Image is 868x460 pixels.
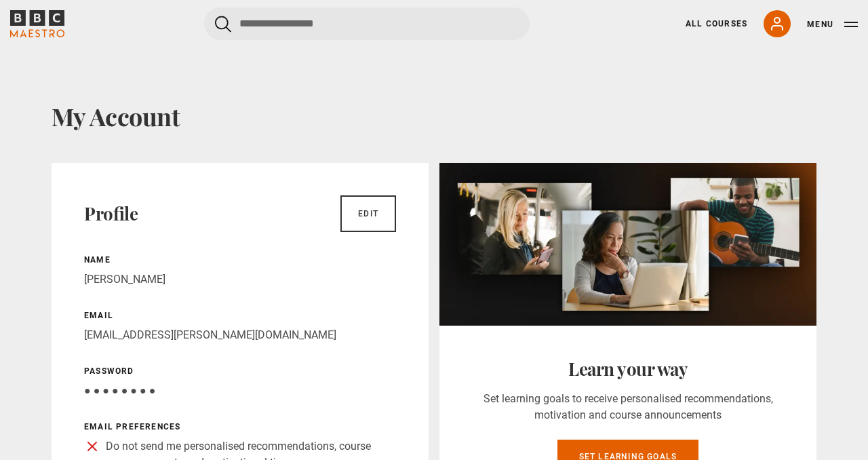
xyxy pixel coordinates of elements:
[472,391,784,423] p: Set learning goals to receive personalised recommendations, motivation and course announcements
[807,18,858,31] button: Toggle navigation
[84,271,396,288] p: [PERSON_NAME]
[472,358,784,380] h2: Learn your way
[686,18,747,30] a: All Courses
[84,327,396,343] p: [EMAIL_ADDRESS][PERSON_NAME][DOMAIN_NAME]
[84,384,155,397] span: ● ● ● ● ● ● ● ●
[204,7,530,40] input: Search
[84,421,396,433] p: Email preferences
[84,254,396,266] p: Name
[215,16,231,33] button: Submit the search query
[10,10,64,37] svg: BBC Maestro
[84,365,396,377] p: Password
[340,195,396,232] a: Edit
[52,102,816,130] h1: My Account
[84,309,396,322] p: Email
[84,203,138,225] h2: Profile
